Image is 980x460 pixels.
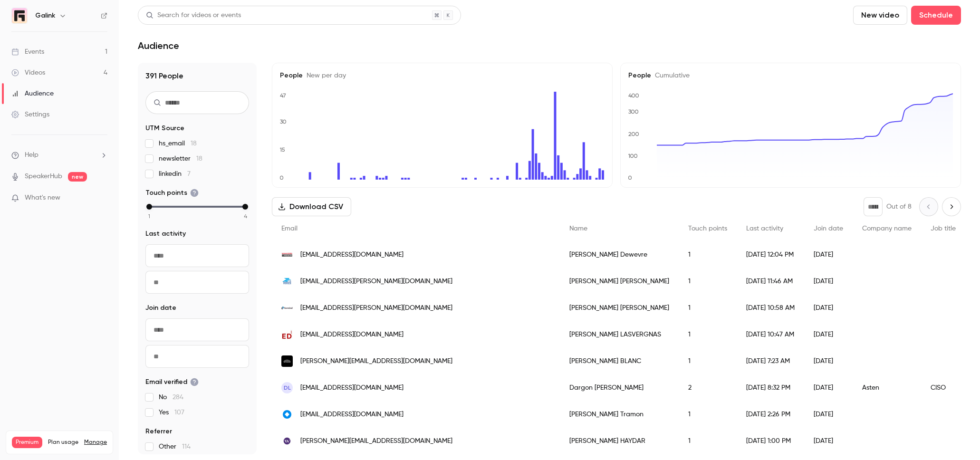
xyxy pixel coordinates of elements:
span: Last activity [145,229,186,239]
img: wavestone.com [281,435,293,447]
text: 400 [628,92,639,99]
a: SpeakerHub [25,172,62,182]
div: [PERSON_NAME] [PERSON_NAME] [560,268,679,295]
span: [EMAIL_ADDRESS][DOMAIN_NAME] [300,410,404,420]
div: [DATE] 1:00 PM [737,428,804,454]
span: [EMAIL_ADDRESS][DOMAIN_NAME] [300,383,404,393]
div: [PERSON_NAME] [PERSON_NAME] [560,295,679,321]
div: 1 [679,348,737,374]
img: managersenmission.com [281,249,293,260]
span: newsletter [159,154,202,163]
div: [PERSON_NAME] HAYDAR [560,428,679,454]
div: Search for videos or events [146,10,241,20]
span: new [68,172,87,182]
a: Manage [84,439,107,446]
span: Join date [814,225,843,232]
img: engie.com [281,355,293,367]
span: What's new [25,193,60,203]
div: [DATE] [804,374,853,401]
text: 100 [628,153,638,159]
span: 284 [173,394,183,401]
button: Schedule [911,6,961,25]
span: UTM Source [145,124,184,133]
div: [DATE] 10:47 AM [737,321,804,348]
span: [EMAIL_ADDRESS][PERSON_NAME][DOMAIN_NAME] [300,303,452,313]
text: 47 [280,92,286,99]
text: 300 [628,108,639,115]
span: 18 [191,140,197,147]
span: 114 [182,443,191,450]
span: Email verified [145,377,199,387]
div: [PERSON_NAME] Tramon [560,401,679,428]
span: Name [569,225,587,232]
span: Touch points [688,225,727,232]
text: 0 [628,174,632,181]
div: [DATE] [804,241,853,268]
span: 107 [174,409,184,416]
span: [EMAIL_ADDRESS][DOMAIN_NAME] [300,250,404,260]
h5: People [628,71,953,80]
text: 30 [280,118,287,125]
img: formind.fr [281,302,293,314]
span: [EMAIL_ADDRESS][PERSON_NAME][DOMAIN_NAME] [300,277,452,287]
div: 2 [679,374,737,401]
div: [DATE] [804,321,853,348]
div: [DATE] [804,348,853,374]
text: 15 [279,146,285,153]
button: Download CSV [272,197,351,216]
div: min [146,204,152,210]
h1: 391 People [145,70,249,82]
span: 4 [244,212,247,220]
div: Settings [11,110,49,119]
h1: Audience [138,40,179,51]
span: Referrer [145,427,172,436]
li: help-dropdown-opener [11,150,107,160]
span: Last activity [746,225,783,232]
span: Company name [862,225,912,232]
span: Join date [145,303,176,313]
div: [DATE] [804,268,853,295]
div: [PERSON_NAME] LASVERGNAS [560,321,679,348]
button: New video [853,6,907,25]
span: Premium [12,437,42,448]
div: 1 [679,321,737,348]
span: hs_email [159,139,197,148]
span: linkedin [159,169,191,179]
span: No [159,393,183,402]
div: 1 [679,401,737,428]
h5: People [280,71,605,80]
span: 18 [196,155,202,162]
div: Audience [11,89,54,98]
span: Yes [159,408,184,417]
span: 7 [187,171,191,177]
div: Asten [853,374,921,401]
span: New per day [303,72,346,79]
div: 1 [679,241,737,268]
span: [PERSON_NAME][EMAIL_ADDRESS][DOMAIN_NAME] [300,356,452,366]
div: [PERSON_NAME] BLANC [560,348,679,374]
img: Galink [12,8,27,23]
div: Events [11,47,44,57]
text: 200 [628,131,639,137]
button: Next page [942,197,961,216]
span: Other [159,442,191,451]
h6: Galink [35,11,55,20]
div: [DATE] 8:32 PM [737,374,804,401]
div: [DATE] [804,295,853,321]
span: Email [281,225,298,232]
img: fdjunited.com [281,409,293,420]
div: Dargon [PERSON_NAME] [560,374,679,401]
text: 0 [279,174,284,181]
div: [DATE] [804,401,853,428]
span: [EMAIL_ADDRESS][DOMAIN_NAME] [300,330,404,340]
span: [PERSON_NAME][EMAIL_ADDRESS][DOMAIN_NAME] [300,436,452,446]
div: [DATE] 7:23 AM [737,348,804,374]
div: [DATE] 2:26 PM [737,401,804,428]
span: Plan usage [48,439,78,446]
img: edmondigital.com [281,329,293,340]
div: Videos [11,68,45,77]
span: Job title [931,225,956,232]
div: 1 [679,428,737,454]
div: [DATE] [804,428,853,454]
span: Help [25,150,38,160]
